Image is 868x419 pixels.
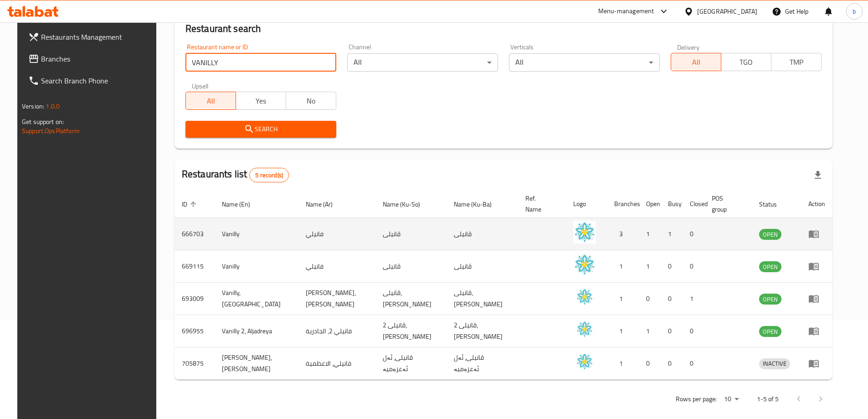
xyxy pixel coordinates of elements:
[222,199,262,210] span: Name (En)
[725,56,768,69] span: TGO
[661,250,683,283] td: 0
[298,315,375,347] td: فانيلي 2، الجادرية
[759,229,781,240] span: OPEN
[298,250,375,283] td: فانيلي
[683,347,704,380] td: 0
[607,347,639,380] td: 1
[175,347,215,380] td: 705875
[21,70,162,92] a: Search Branch Phone
[759,358,790,369] span: INACTIVE
[286,92,336,110] button: No
[250,171,288,180] span: 5 record(s)
[573,253,596,276] img: Vanilly
[759,358,790,369] div: INACTIVE
[375,283,447,315] td: ڤانیلی، [PERSON_NAME]
[683,315,704,347] td: 0
[41,53,155,64] span: Branches
[175,218,215,250] td: 666703
[298,218,375,250] td: فانيلي
[509,53,660,72] div: All
[807,164,829,186] div: Export file
[661,283,683,315] td: 0
[290,94,333,108] span: No
[46,100,60,112] span: 1.0.0
[759,294,781,305] span: OPEN
[190,94,232,108] span: All
[185,92,236,110] button: All
[853,6,856,16] span: b
[671,53,721,71] button: All
[661,347,683,380] td: 0
[298,347,375,380] td: فانيلي، الاعظمية
[22,116,64,128] span: Get support on:
[607,250,639,283] td: 1
[757,393,779,405] p: 1-5 of 5
[639,315,661,347] td: 1
[215,218,298,250] td: Vanilly
[383,199,432,210] span: Name (Ku-So)
[306,199,344,210] span: Name (Ar)
[375,218,447,250] td: ڤانیلی
[215,315,298,347] td: Vanilly 2, Aljadreya
[347,53,498,72] div: All
[185,53,336,72] input: Search for restaurant name or ID..
[683,190,704,218] th: Closed
[182,167,289,182] h2: Restaurants list
[215,283,298,315] td: Vanilly, [GEOGRAPHIC_DATA]
[240,94,282,108] span: Yes
[607,315,639,347] td: 1
[447,283,518,315] td: ڤانیلی، [PERSON_NAME]
[759,262,781,272] span: OPEN
[808,293,825,304] div: Menu
[192,83,209,89] label: Upsell
[175,315,215,347] td: 696955
[661,190,683,218] th: Busy
[375,315,447,347] td: ڤانیلی 2، [PERSON_NAME]
[676,393,717,405] p: Rows per page:
[683,250,704,283] td: 0
[573,285,596,308] img: Vanilly, Naseem City
[661,315,683,347] td: 0
[775,56,818,69] span: TMP
[175,190,832,380] table: enhanced table
[22,100,44,112] span: Version:
[525,193,555,215] span: Ref. Name
[607,283,639,315] td: 1
[21,26,162,48] a: Restaurants Management
[607,190,639,218] th: Branches
[22,125,80,137] a: Support.OpsPlatform
[721,53,771,71] button: TGO
[193,124,329,135] span: Search
[712,193,741,215] span: POS group
[215,347,298,380] td: [PERSON_NAME], [PERSON_NAME]
[720,393,742,406] div: Rows per page:
[677,44,700,50] label: Delivery
[808,326,825,336] div: Menu
[639,190,661,218] th: Open
[801,190,832,218] th: Action
[182,199,199,210] span: ID
[573,318,596,341] img: Vanilly 2, Aljadreya
[808,358,825,369] div: Menu
[808,261,825,272] div: Menu
[759,326,781,337] span: OPEN
[566,190,607,218] th: Logo
[215,250,298,283] td: Vanilly
[175,250,215,283] td: 669115
[185,121,336,138] button: Search
[447,250,518,283] td: ڤانیلی
[808,228,825,239] div: Menu
[447,218,518,250] td: ڤانیلی
[607,218,639,250] td: 3
[598,6,654,17] div: Menu-management
[236,92,286,110] button: Yes
[759,229,781,240] div: OPEN
[21,48,162,70] a: Branches
[185,22,822,36] h2: Restaurant search
[41,31,155,42] span: Restaurants Management
[683,283,704,315] td: 1
[573,350,596,373] img: VANILLY, Al Aathameya
[249,168,289,182] div: Total records count
[639,218,661,250] td: 1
